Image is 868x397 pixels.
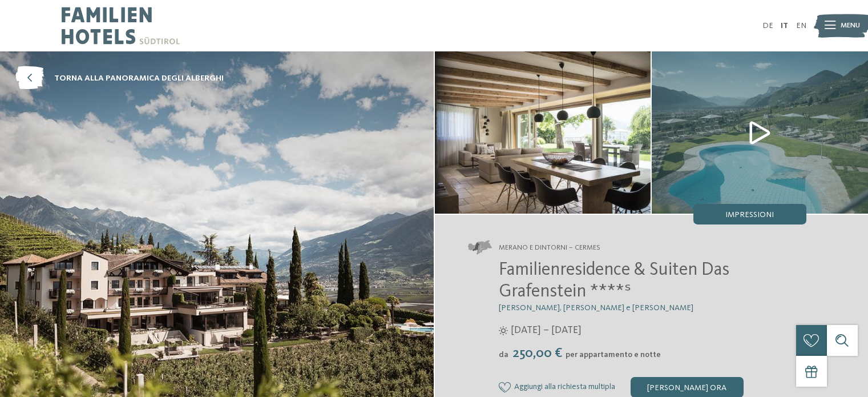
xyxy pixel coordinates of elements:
span: da [499,351,508,359]
a: torna alla panoramica degli alberghi [15,67,224,90]
a: EN [796,22,806,30]
span: Aggiungi alla richiesta multipla [514,383,615,392]
i: Orari d'apertura estate [499,326,508,335]
img: Il nostro family hotel a Merano e dintorni è perfetto per trascorrere giorni felici [435,51,651,214]
span: 250,00 € [510,347,564,360]
img: Il nostro family hotel a Merano e dintorni è perfetto per trascorrere giorni felici [652,51,868,214]
span: Merano e dintorni – Cermes [499,243,600,253]
span: [PERSON_NAME], [PERSON_NAME] e [PERSON_NAME] [499,304,693,312]
span: Menu [841,21,860,31]
span: [DATE] – [DATE] [511,323,582,338]
span: torna alla panoramica degli alberghi [54,73,224,84]
a: IT [781,22,788,30]
span: per appartamento e notte [566,351,661,359]
a: DE [762,22,773,30]
span: Familienresidence & Suiten Das Grafenstein ****ˢ [499,261,729,301]
span: Impressioni [725,211,774,219]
